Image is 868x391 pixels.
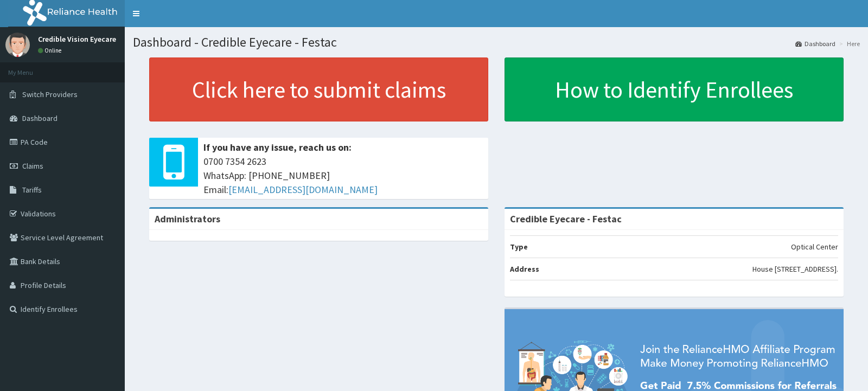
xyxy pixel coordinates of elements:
[510,242,528,252] b: Type
[133,35,860,49] h1: Dashboard - Credible Eyecare - Festac
[505,57,844,121] a: How to Identify Enrollees
[203,141,352,153] b: If you have any issue, reach us on:
[837,39,860,48] li: Here
[795,39,835,48] a: Dashboard
[38,47,64,54] a: Online
[228,183,378,196] a: [EMAIL_ADDRESS][DOMAIN_NAME]
[155,213,220,225] b: Administrators
[22,113,58,123] span: Dashboard
[149,57,488,121] a: Click here to submit claims
[22,185,42,195] span: Tariffs
[203,155,483,196] span: 0700 7354 2623 WhatsApp: [PHONE_NUMBER] Email:
[38,35,116,43] p: Credible Vision Eyecare
[791,241,838,252] p: Optical Center
[5,33,30,57] img: User Image
[22,89,78,99] span: Switch Providers
[22,161,43,171] span: Claims
[510,264,539,274] b: Address
[752,264,838,274] p: House [STREET_ADDRESS].
[510,213,622,225] strong: Credible Eyecare - Festac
